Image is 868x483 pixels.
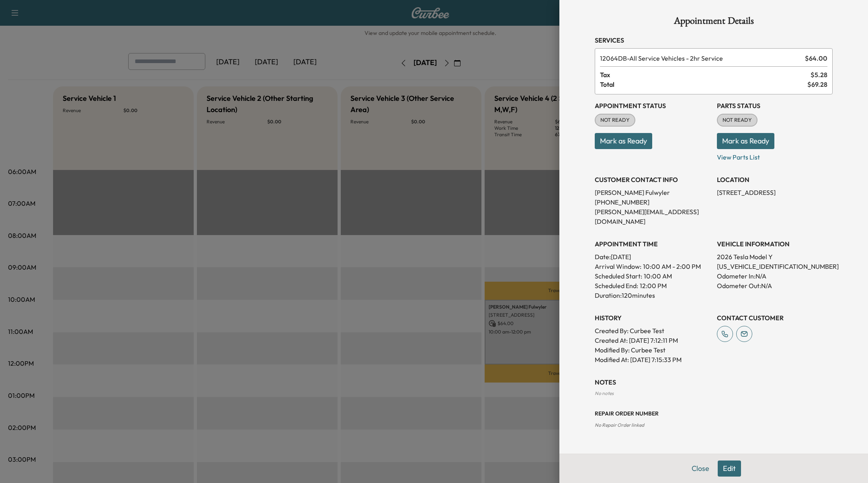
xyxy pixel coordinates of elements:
p: Modified By : Curbee Test [595,345,710,355]
h3: Services [595,35,833,45]
p: Scheduled End: [595,281,638,291]
button: Close [686,460,714,477]
span: Tax [600,70,811,80]
h3: NOTES [595,377,833,387]
p: [US_VEHICLE_IDENTIFICATION_NUMBER] [717,262,833,271]
span: NOT READY [718,116,757,124]
p: 12:00 PM [640,281,667,291]
p: 2026 Tesla Model Y [717,252,833,262]
h3: Repair Order number [595,409,833,418]
p: Odometer In: N/A [717,271,833,281]
p: View Parts List [717,149,833,162]
p: Modified At : [DATE] 7:15:33 PM [595,355,710,364]
div: No notes [595,390,833,397]
h1: Appointment Details [595,16,833,29]
span: NOT READY [596,116,635,124]
p: Arrival Window: [595,262,710,271]
h3: APPOINTMENT TIME [595,239,710,249]
p: Odometer Out: N/A [717,281,833,291]
span: $ 5.28 [811,70,827,80]
span: $ 64.00 [805,53,827,63]
h3: LOCATION [717,175,833,184]
h3: CONTACT CUSTOMER [717,313,833,323]
p: Scheduled Start: [595,271,642,281]
p: Created At : [DATE] 7:12:11 PM [595,336,710,345]
p: Duration: 120 minutes [595,291,710,300]
button: Mark as Ready [717,133,774,149]
p: [PHONE_NUMBER] [595,197,710,207]
h3: VEHICLE INFORMATION [717,239,833,249]
button: Mark as Ready [595,133,652,149]
span: All Service Vehicles - 2hr Service [600,53,802,63]
span: Total [600,80,807,89]
p: Date: [DATE] [595,252,710,262]
span: No Repair Order linked [595,422,644,428]
h3: Appointment Status [595,101,710,111]
button: Edit [718,460,741,477]
span: 10:00 AM - 2:00 PM [643,262,701,271]
h3: History [595,313,710,323]
h3: CUSTOMER CONTACT INFO [595,175,710,184]
p: 10:00 AM [644,271,672,281]
h3: Parts Status [717,101,833,111]
p: [STREET_ADDRESS] [717,188,833,197]
span: $ 69.28 [807,80,827,89]
p: [PERSON_NAME] Fulwyler [595,188,710,197]
p: [PERSON_NAME][EMAIL_ADDRESS][DOMAIN_NAME] [595,207,710,226]
p: Created By : Curbee Test [595,326,710,336]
